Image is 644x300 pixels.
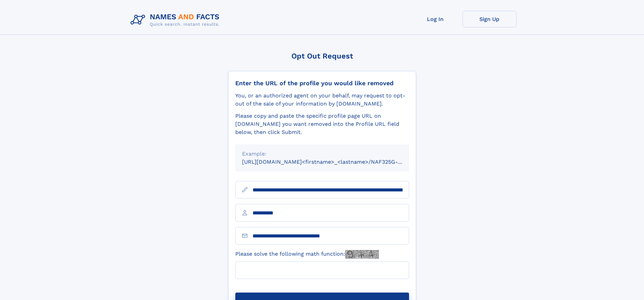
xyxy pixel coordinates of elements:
div: Enter the URL of the profile you would like removed [235,79,409,87]
a: Sign Up [462,11,517,27]
a: Log In [408,11,462,27]
div: Example: [242,150,402,158]
small: [URL][DOMAIN_NAME]<firstname>_<lastname>/NAF325G-xxxxxxxx [242,159,422,165]
label: Please solve the following math function: [235,250,379,259]
div: You, or an authorized agent on your behalf, may request to opt-out of the sale of your informatio... [235,92,409,108]
div: Opt Out Request [228,52,416,60]
div: Please copy and paste the specific profile page URL on [DOMAIN_NAME] you want removed into the Pr... [235,112,409,136]
img: Logo Names and Facts [128,11,225,29]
